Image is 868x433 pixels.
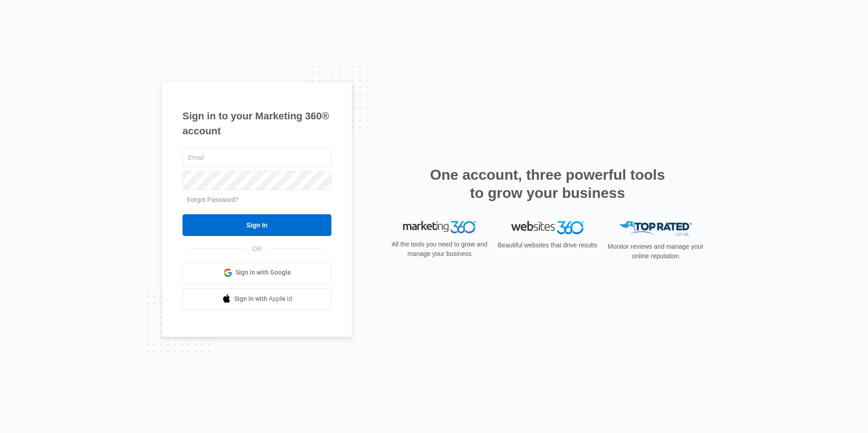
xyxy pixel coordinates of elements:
[497,241,598,250] p: Beautiful websites that drive results
[236,268,291,277] span: Sign in with Google
[182,108,331,138] h1: Sign in to your Marketing 360® account
[619,221,692,236] img: Top Rated Local
[187,196,239,203] a: Forgot Password?
[182,262,331,284] a: Sign in with Google
[182,214,331,236] input: Sign In
[182,148,331,167] input: Email
[403,221,476,234] img: Marketing 360
[234,294,292,304] span: Sign in with Apple Id
[511,221,584,234] img: Websites 360
[389,240,490,259] p: All the tools you need to grow and manage your business
[246,244,268,254] span: OR
[427,166,668,202] h2: One account, three powerful tools to grow your business
[605,242,706,261] p: Monitor reviews and manage your online reputation
[182,288,331,310] a: Sign in with Apple Id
